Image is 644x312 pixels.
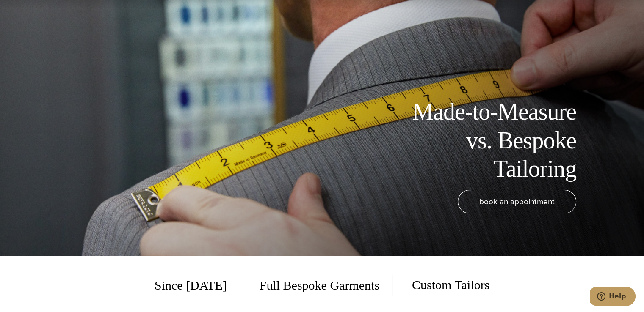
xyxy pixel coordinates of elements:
span: Full Bespoke Garments [247,275,392,296]
span: book an appointment [479,195,555,208]
h1: Made-to-Measure vs. Bespoke Tailoring [386,98,576,183]
span: Custom Tailors [399,275,489,296]
span: Since [DATE] [155,275,240,296]
iframe: Opens a widget where you can chat to one of our agents [590,287,636,308]
a: book an appointment [458,190,576,213]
